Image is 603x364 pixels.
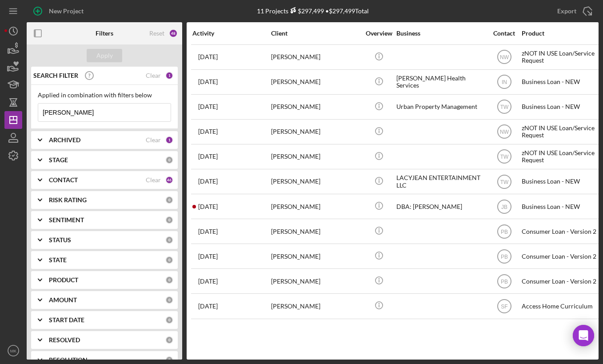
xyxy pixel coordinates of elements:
[271,170,360,193] div: [PERSON_NAME]
[198,128,218,135] time: 2023-05-05 19:34
[49,176,78,184] b: CONTACT
[198,203,218,210] time: 2025-08-20 18:42
[288,7,324,15] div: $297,499
[198,303,218,310] time: 2024-06-08 17:23
[149,30,164,37] div: Reset
[49,136,80,144] b: ARCHIVED
[49,296,77,304] b: AMOUNT
[500,104,508,110] text: TW
[49,316,84,324] b: START DATE
[165,316,173,324] div: 0
[165,356,173,364] div: 0
[49,256,67,264] b: STATE
[38,92,171,99] div: Applied in combination with filters below
[165,296,173,304] div: 0
[49,196,87,204] b: RISK RATING
[271,145,360,168] div: [PERSON_NAME]
[4,342,22,360] button: MK
[87,49,122,62] button: Apply
[165,72,173,80] div: 1
[146,72,161,79] div: Clear
[396,195,485,218] div: DBA: [PERSON_NAME]
[396,170,485,193] div: LACYJEAN ENTERTAINMENT LLC
[500,253,507,260] text: PB
[49,2,84,20] div: New Project
[271,70,360,94] div: [PERSON_NAME]
[198,103,218,110] time: 2025-06-23 18:59
[96,49,113,62] div: Apply
[501,304,507,310] text: SF
[192,30,270,37] div: Activity
[165,336,173,344] div: 0
[396,70,485,94] div: [PERSON_NAME] Health Services
[573,325,594,346] div: Open Intercom Messenger
[49,156,68,164] b: STAGE
[500,154,508,160] text: TW
[271,30,360,37] div: Client
[396,95,485,119] div: Urban Property Management
[96,30,113,37] b: Filters
[198,278,218,285] time: 2025-08-16 03:41
[502,79,507,85] text: IN
[165,216,173,224] div: 0
[169,29,178,38] div: 48
[49,276,78,284] b: PRODUCT
[500,54,509,60] text: NW
[165,256,173,264] div: 0
[198,78,218,85] time: 2025-09-09 20:30
[271,244,360,268] div: [PERSON_NAME]
[198,53,218,60] time: 2023-06-30 03:57
[500,179,508,185] text: TW
[165,196,173,204] div: 0
[198,253,218,260] time: 2025-01-22 21:36
[165,236,173,244] div: 0
[27,2,92,20] button: New Project
[501,204,507,210] text: JB
[165,276,173,284] div: 0
[500,228,507,235] text: PB
[198,153,218,160] time: 2024-03-19 16:48
[557,2,576,20] div: Export
[362,30,395,37] div: Overview
[198,178,218,185] time: 2024-10-28 16:50
[165,156,173,164] div: 0
[49,236,71,244] b: STATUS
[500,129,509,135] text: NW
[271,120,360,144] div: [PERSON_NAME]
[49,356,88,364] b: RESOLUTION
[271,220,360,243] div: [PERSON_NAME]
[33,72,78,79] b: SEARCH FILTER
[49,216,84,224] b: SENTIMENT
[487,30,521,37] div: Contact
[146,176,161,184] div: Clear
[500,278,507,284] text: PB
[49,336,80,344] b: RESOLVED
[271,195,360,218] div: [PERSON_NAME]
[165,136,173,144] div: 1
[10,348,17,353] text: MK
[257,7,369,15] div: 11 Projects • $297,499 Total
[271,95,360,119] div: [PERSON_NAME]
[548,2,599,20] button: Export
[271,269,360,293] div: [PERSON_NAME]
[396,30,485,37] div: Business
[198,228,218,235] time: 2025-04-22 20:34
[146,136,161,144] div: Clear
[271,294,360,318] div: [PERSON_NAME]
[271,45,360,69] div: [PERSON_NAME]
[165,176,173,184] div: 46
